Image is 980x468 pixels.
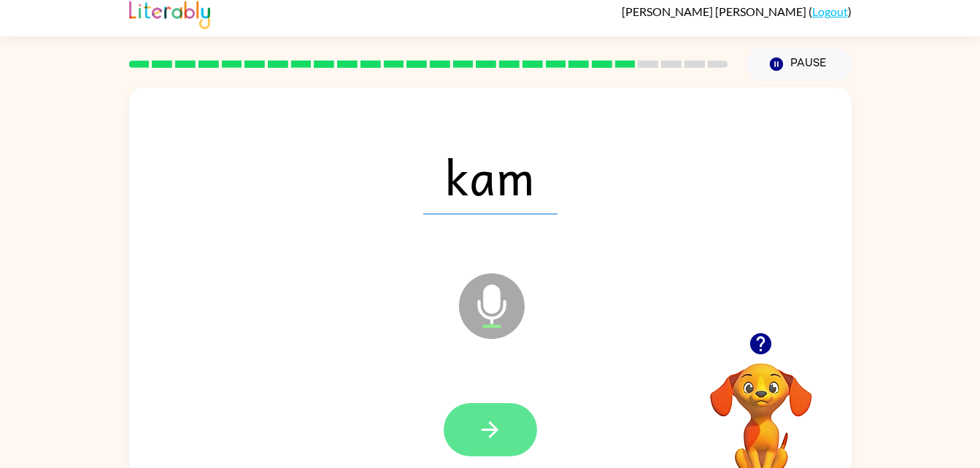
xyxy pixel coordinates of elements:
[622,4,852,18] div: ( )
[746,47,852,81] button: Pause
[622,4,809,18] span: [PERSON_NAME] [PERSON_NAME]
[812,4,848,18] a: Logout
[423,139,557,214] span: kam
